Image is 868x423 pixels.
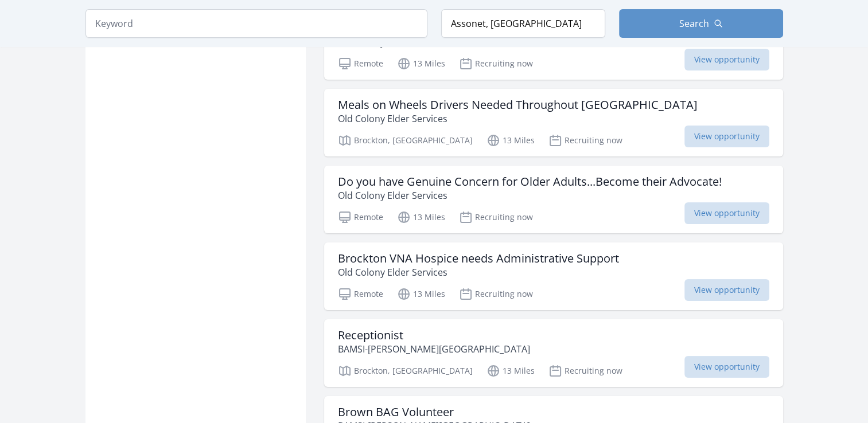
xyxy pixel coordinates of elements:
[684,126,769,147] span: View opportunity
[459,57,533,70] p: Recruiting now
[338,189,722,202] p: Old Colony Elder Services
[459,210,533,224] p: Recruiting now
[324,89,783,156] a: Meals on Wheels Drivers Needed Throughout [GEOGRAPHIC_DATA] Old Colony Elder Services Brockton, [...
[338,364,473,378] p: Brockton, [GEOGRAPHIC_DATA]
[324,242,783,310] a: Brockton VNA Hospice needs Administrative Support Old Colony Elder Services Remote 13 Miles Recru...
[548,364,622,378] p: Recruiting now
[338,328,530,342] h3: Receptionist
[619,9,783,38] button: Search
[459,287,533,301] p: Recruiting now
[684,279,769,301] span: View opportunity
[684,202,769,224] span: View opportunity
[338,405,530,419] h3: Brown BAG Volunteer
[338,134,473,147] p: Brockton, [GEOGRAPHIC_DATA]
[397,57,445,70] p: 13 Miles
[324,319,783,387] a: Receptionist BAMSI-[PERSON_NAME][GEOGRAPHIC_DATA] Brockton, [GEOGRAPHIC_DATA] 13 Miles Recruiting...
[397,210,445,224] p: 13 Miles
[679,17,709,30] span: Search
[338,98,698,112] h3: Meals on Wheels Drivers Needed Throughout [GEOGRAPHIC_DATA]
[684,49,769,70] span: View opportunity
[338,287,383,301] p: Remote
[441,9,605,38] input: Location
[486,364,535,378] p: 13 Miles
[548,134,622,147] p: Recruiting now
[85,9,427,38] input: Keyword
[338,265,619,279] p: Old Colony Elder Services
[338,252,619,265] h3: Brockton VNA Hospice needs Administrative Support
[338,112,698,126] p: Old Colony Elder Services
[397,287,445,301] p: 13 Miles
[338,342,530,356] p: BAMSI-[PERSON_NAME][GEOGRAPHIC_DATA]
[338,57,383,70] p: Remote
[486,134,535,147] p: 13 Miles
[338,175,722,189] h3: Do you have Genuine Concern for Older Adults...Become their Advocate!
[324,166,783,233] a: Do you have Genuine Concern for Older Adults...Become their Advocate! Old Colony Elder Services R...
[684,356,769,378] span: View opportunity
[338,210,383,224] p: Remote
